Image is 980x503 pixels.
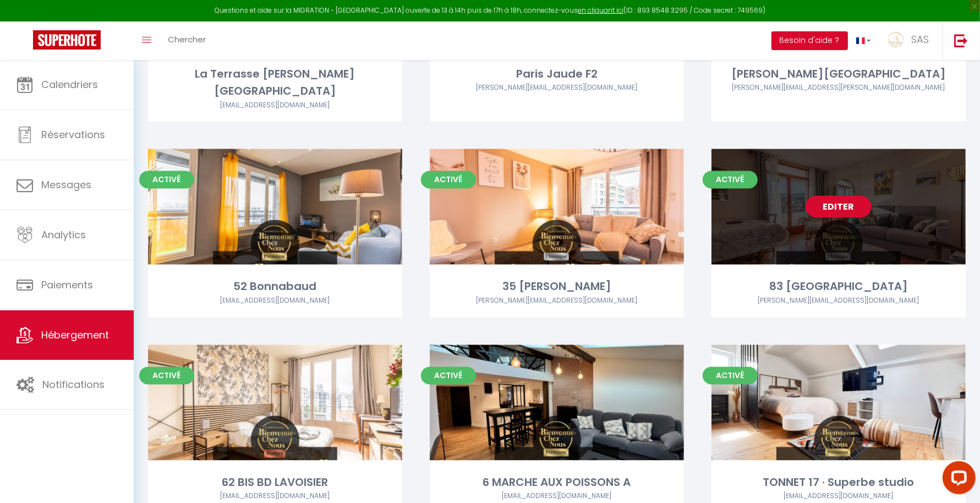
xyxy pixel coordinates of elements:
span: Réservations [41,128,105,141]
a: Editer [242,195,308,217]
div: Airbnb [430,296,684,306]
div: La Terrasse [PERSON_NAME][GEOGRAPHIC_DATA] [148,65,402,100]
span: Analytics [41,228,86,242]
div: Airbnb [430,83,684,93]
div: [PERSON_NAME][GEOGRAPHIC_DATA] [711,65,966,83]
div: 52 Bonnabaud [148,278,402,295]
span: Activé [703,367,758,384]
a: Editer [806,391,872,413]
div: 62 BIS BD LAVOISIER [148,474,402,491]
div: 6 MARCHE AUX POISSONS A [430,474,684,491]
div: Airbnb [711,296,966,306]
img: logout [954,34,968,47]
div: Airbnb [148,296,402,306]
iframe: LiveChat chat widget [934,457,980,503]
div: Airbnb [711,83,966,93]
a: Editer [242,391,308,413]
a: Editer [524,391,590,413]
span: Activé [139,367,194,384]
span: Notifications [42,378,105,391]
a: ... SAS [879,21,943,60]
div: 83 [GEOGRAPHIC_DATA] [711,278,966,295]
img: ... [888,31,904,48]
div: 35 [PERSON_NAME] [430,278,684,295]
a: Chercher [160,21,214,60]
span: Activé [421,367,476,384]
span: Chercher [168,34,206,45]
button: Besoin d'aide ? [771,31,848,50]
div: Airbnb [148,491,402,501]
span: Messages [41,178,91,192]
span: Calendriers [41,78,98,91]
span: SAS [911,32,929,46]
div: Airbnb [148,100,402,111]
div: Airbnb [430,491,684,501]
span: Hébergement [41,328,109,342]
div: Airbnb [711,491,966,501]
img: Super Booking [33,30,101,50]
div: TONNET 17 · Superbe studio [711,474,966,491]
span: Activé [703,171,758,188]
a: Editer [524,195,590,217]
span: Activé [421,171,476,188]
span: Paiements [41,278,93,292]
div: Paris Jaude F2 [430,65,684,83]
a: en cliquant ici [578,6,623,15]
span: Activé [139,171,194,188]
a: Editer [806,195,872,217]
